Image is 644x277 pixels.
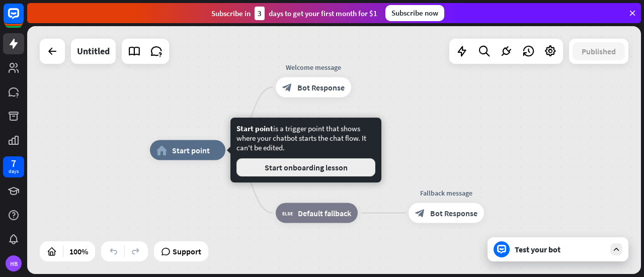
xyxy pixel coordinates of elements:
span: Start point [236,124,273,133]
button: Start onboarding lesson [236,158,375,176]
div: 100% [66,243,91,259]
div: 7 [11,159,16,168]
span: Support [173,243,201,259]
i: block_bot_response [282,82,292,93]
div: days [9,168,19,175]
span: Bot Response [297,82,345,93]
div: Fallback message [401,188,492,198]
i: block_bot_response [415,208,425,218]
a: 7 days [3,156,24,177]
i: home_2 [156,145,167,155]
div: is a trigger point that shows where your chatbot starts the chat flow. It can't be edited. [236,124,375,176]
div: HB [6,255,22,271]
div: Untitled [77,39,110,64]
div: Test your bot [515,244,605,254]
div: Welcome message [268,62,359,72]
span: Default fallback [298,208,351,218]
i: block_fallback [282,208,293,218]
button: Published [573,42,625,60]
div: 3 [255,7,265,20]
div: Subscribe now [385,5,444,21]
span: Start point [172,145,210,155]
div: Subscribe in days to get your first month for $1 [211,7,377,20]
button: Open LiveChat chat widget [8,4,38,34]
span: Bot Response [430,208,477,218]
